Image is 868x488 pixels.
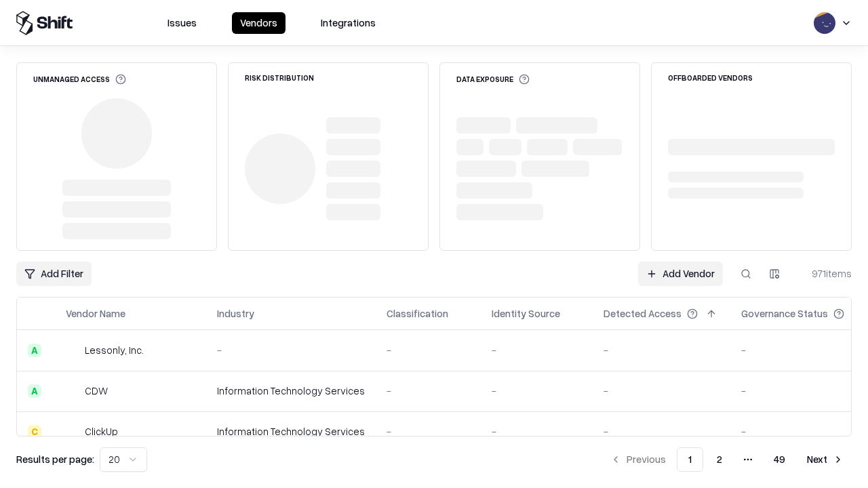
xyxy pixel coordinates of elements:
[33,74,126,85] div: Unmanaged Access
[741,343,866,357] div: -
[741,424,866,439] div: -
[604,424,719,439] div: -
[797,266,852,281] div: 971 items
[217,384,365,398] div: Information Technology Services
[604,384,719,398] div: -
[492,306,560,321] div: Identity Source
[28,425,41,439] div: C
[602,447,852,472] nav: pagination
[492,343,582,357] div: -
[387,424,470,439] div: -
[217,306,254,321] div: Industry
[456,74,530,85] div: Data Exposure
[85,424,118,439] div: ClickUp
[16,262,92,286] button: Add Filter
[387,343,470,357] div: -
[28,384,41,398] div: A
[706,447,733,472] button: 2
[492,384,582,398] div: -
[217,343,365,357] div: -
[159,12,205,34] button: Issues
[638,262,723,286] a: Add Vendor
[66,384,79,398] img: CDW
[387,306,448,321] div: Classification
[16,452,94,466] p: Results per page:
[492,424,582,439] div: -
[66,344,79,357] img: Lessonly, Inc.
[677,447,703,472] button: 1
[741,306,828,321] div: Governance Status
[245,74,314,81] div: Risk Distribution
[741,384,866,398] div: -
[763,447,796,472] button: 49
[85,384,108,398] div: CDW
[604,343,719,357] div: -
[604,306,682,321] div: Detected Access
[28,344,41,357] div: A
[668,74,753,81] div: Offboarded Vendors
[66,425,79,439] img: ClickUp
[66,306,125,321] div: Vendor Name
[313,12,384,34] button: Integrations
[799,447,852,472] button: Next
[217,424,365,439] div: Information Technology Services
[232,12,285,34] button: Vendors
[387,384,470,398] div: -
[85,343,144,357] div: Lessonly, Inc.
